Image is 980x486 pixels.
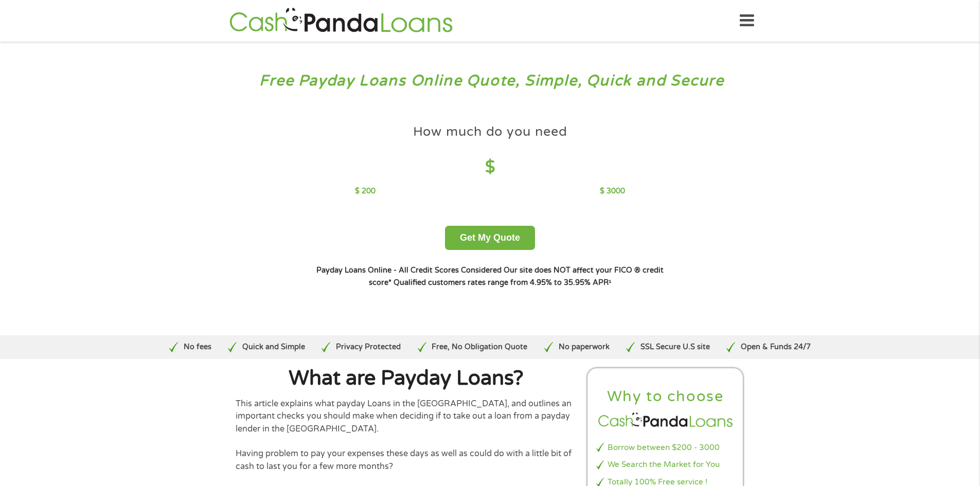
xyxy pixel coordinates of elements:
[236,398,577,435] p: This article explains what payday Loans in the [GEOGRAPHIC_DATA], and outlines an important check...
[394,278,611,287] strong: Qualified customers rates range from 4.95% to 35.95% APR¹
[432,341,527,353] p: Free, No Obligation Quote
[741,341,811,353] p: Open & Funds 24/7
[236,368,577,389] h1: What are Payday Loans?
[600,186,625,197] p: $ 3000
[596,442,735,454] li: Borrow between $200 - 3000
[355,186,376,197] p: $ 200
[355,157,625,178] h4: $
[413,123,567,140] h4: How much do you need
[596,387,735,406] h2: Why to choose
[316,266,502,275] strong: Payday Loans Online - All Credit Scores Considered
[242,341,305,353] p: Quick and Simple
[596,459,735,471] li: We Search the Market for You
[236,447,577,473] p: Having problem to pay your expenses these days as well as could do with a little bit of cash to l...
[445,226,535,250] button: Get My Quote
[369,266,664,287] strong: Our site does NOT affect your FICO ® credit score*
[559,341,610,353] p: No paperwork
[226,6,456,35] img: GetLoanNow Logo
[336,341,401,353] p: Privacy Protected
[184,341,211,353] p: No fees
[30,71,951,91] h3: Free Payday Loans Online Quote, Simple, Quick and Secure
[640,341,710,353] p: SSL Secure U.S site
